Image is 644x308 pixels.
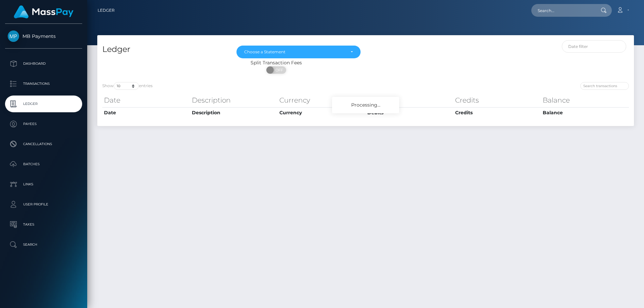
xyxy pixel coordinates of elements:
a: Taxes [5,216,82,233]
p: Ledger [8,99,79,109]
th: Currency [278,107,366,118]
input: Search transactions [580,82,629,90]
p: Taxes [8,220,79,230]
a: User Profile [5,196,82,213]
th: Date [102,94,190,107]
span: MB Payments [5,33,82,39]
a: Batches [5,156,82,173]
a: Ledger [5,96,82,112]
span: OFF [270,66,287,74]
label: Show entries [102,82,153,90]
button: Choose a Statement [236,46,361,58]
th: Date [102,107,190,118]
p: Batches [8,159,79,169]
input: Search... [531,4,594,17]
th: Balance [541,94,629,107]
th: Debits [366,94,453,107]
p: Links [8,179,79,189]
div: Split Transaction Fees [97,59,455,66]
th: Description [190,94,278,107]
a: Links [5,176,82,193]
th: Balance [541,107,629,118]
p: Cancellations [8,139,79,149]
div: Processing... [332,97,399,113]
th: Description [190,107,278,118]
input: Date filter [562,40,627,53]
p: Dashboard [8,59,79,69]
a: Ledger [98,3,115,17]
th: Debits [366,107,453,118]
a: Cancellations [5,136,82,152]
p: User Profile [8,199,79,209]
p: Payees [8,119,79,129]
p: Transactions [8,79,79,89]
a: Search [5,236,82,253]
th: Credits [453,94,541,107]
h4: Ledger [102,44,226,55]
a: Transactions [5,75,82,92]
img: MassPay Logo [14,5,73,18]
select: Showentries [114,82,139,90]
p: Search [8,240,79,250]
a: Dashboard [5,55,82,72]
th: Credits [453,107,541,118]
div: Choose a Statement [244,49,345,55]
th: Currency [278,94,366,107]
img: MB Payments [8,30,19,42]
a: Payees [5,116,82,132]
